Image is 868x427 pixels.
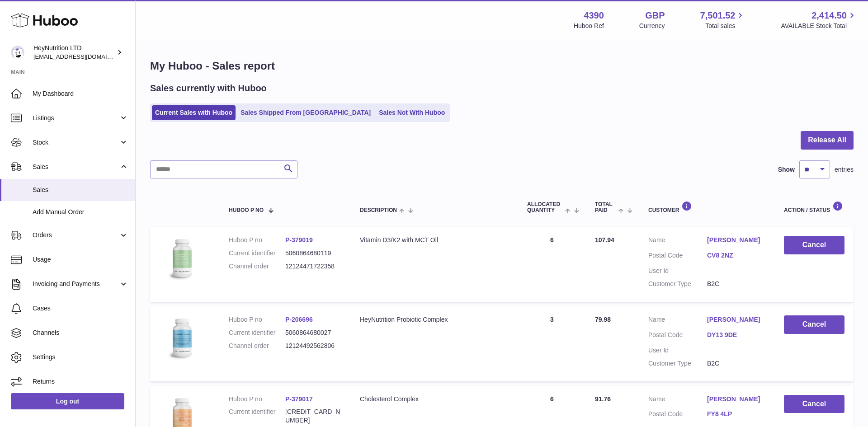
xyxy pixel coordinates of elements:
[159,315,204,361] img: 43901725567703.jpeg
[574,22,604,30] div: Huboo Ref
[707,359,766,368] dd: B2C
[33,304,128,313] span: Cases
[33,53,133,60] span: [EMAIL_ADDRESS][DOMAIN_NAME]
[648,331,707,342] dt: Postal Code
[150,82,267,94] h2: Sales currently with Huboo
[645,9,665,22] strong: GBP
[707,315,766,324] a: [PERSON_NAME]
[707,395,766,404] a: [PERSON_NAME]
[360,315,509,324] div: HeyNutrition Probiotic Complex
[648,236,707,247] dt: Name
[152,105,236,120] a: Current Sales with Huboo
[33,44,115,61] div: HeyNutrition LTD
[360,236,509,244] div: Vitamin D3/K2 with MCT Oil
[33,353,128,361] span: Settings
[595,202,616,213] span: Total paid
[33,377,128,386] span: Returns
[648,359,707,368] dt: Customer Type
[518,306,586,381] td: 3
[229,236,285,244] dt: Huboo P no
[229,328,285,337] dt: Current identifier
[648,395,707,406] dt: Name
[33,255,128,264] span: Usage
[11,46,24,59] img: info@heynutrition.com
[648,201,766,213] div: Customer
[700,9,736,22] span: 7,501.52
[33,231,119,239] span: Orders
[285,408,342,425] dd: [CREDIT_CARD_NUMBER]
[584,9,604,22] strong: 4390
[285,316,313,323] a: P-206696
[707,280,766,288] dd: B2C
[648,280,707,288] dt: Customer Type
[784,201,844,213] div: Action / Status
[518,227,586,302] td: 6
[707,236,766,244] a: [PERSON_NAME]
[150,59,854,73] h1: My Huboo - Sales report
[707,331,766,339] a: DY13 9DE
[648,346,707,355] dt: User Id
[360,395,509,404] div: Cholesterol Complex
[648,267,707,275] dt: User Id
[33,138,119,147] span: Stock
[707,410,766,418] a: FY8 4LP
[360,207,397,213] span: Description
[648,251,707,262] dt: Postal Code
[835,165,854,174] span: entries
[707,251,766,260] a: CV8 2NZ
[781,9,857,30] a: 2,414.50 AVAILABLE Stock Total
[285,395,313,403] a: P-379017
[811,9,847,22] span: 2,414.50
[285,249,342,258] dd: 5060864680119
[33,114,119,122] span: Listings
[229,315,285,324] dt: Huboo P no
[781,22,857,30] span: AVAILABLE Stock Total
[527,202,563,213] span: ALLOCATED Quantity
[33,328,128,337] span: Channels
[801,131,854,150] button: Release All
[285,262,342,271] dd: 12124471722358
[784,236,844,254] button: Cancel
[700,9,746,30] a: 7,501.52 Total sales
[778,165,795,174] label: Show
[285,342,342,350] dd: 12124492562806
[33,208,128,216] span: Add Manual Order
[648,315,707,326] dt: Name
[229,408,285,425] dt: Current identifier
[285,328,342,337] dd: 5060864680027
[784,395,844,413] button: Cancel
[595,395,611,403] span: 91.76
[229,342,285,350] dt: Channel order
[595,236,614,244] span: 107.94
[639,22,665,30] div: Currency
[33,186,128,194] span: Sales
[784,315,844,334] button: Cancel
[229,262,285,271] dt: Channel order
[33,280,119,288] span: Invoicing and Payments
[229,207,264,213] span: Huboo P no
[648,410,707,421] dt: Postal Code
[285,236,313,244] a: P-379019
[376,105,448,120] a: Sales Not With Huboo
[229,395,285,404] dt: Huboo P no
[159,236,204,281] img: 43901725566257.jpg
[229,249,285,258] dt: Current identifier
[11,393,124,409] a: Log out
[705,22,745,30] span: Total sales
[237,105,374,120] a: Sales Shipped From [GEOGRAPHIC_DATA]
[33,163,119,171] span: Sales
[595,316,611,323] span: 79.98
[33,89,128,98] span: My Dashboard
